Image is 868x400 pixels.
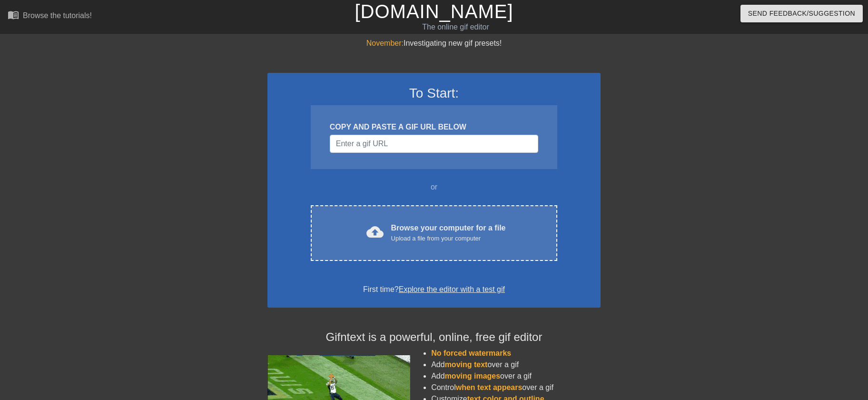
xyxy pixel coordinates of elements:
span: moving images [445,372,500,380]
div: The online gif editor [294,21,617,33]
li: Control over a gif [431,382,601,393]
span: cloud_upload [366,223,384,240]
a: Explore the editor with a test gif [399,285,505,293]
div: Upload a file from your computer [391,234,506,243]
span: No forced watermarks [431,349,511,357]
span: November: [366,39,404,47]
span: Send Feedback/Suggestion [748,8,855,20]
a: Browse the tutorials! [8,9,92,24]
div: Browse your computer for a file [391,222,506,243]
div: First time? [280,284,588,295]
div: Browse the tutorials! [23,11,92,20]
input: Username [330,135,538,153]
h4: Gifntext is a powerful, online, free gif editor [267,330,601,344]
div: or [292,181,576,193]
span: menu_book [8,9,19,20]
li: Add over a gif [431,359,601,370]
h3: To Start: [280,85,588,101]
a: [DOMAIN_NAME] [355,1,513,22]
span: when text appears [456,383,523,391]
li: Add over a gif [431,370,601,382]
div: COPY AND PASTE A GIF URL BELOW [330,121,538,133]
button: Send Feedback/Suggestion [740,5,863,22]
div: Investigating new gif presets! [267,38,601,49]
span: moving text [445,360,488,369]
